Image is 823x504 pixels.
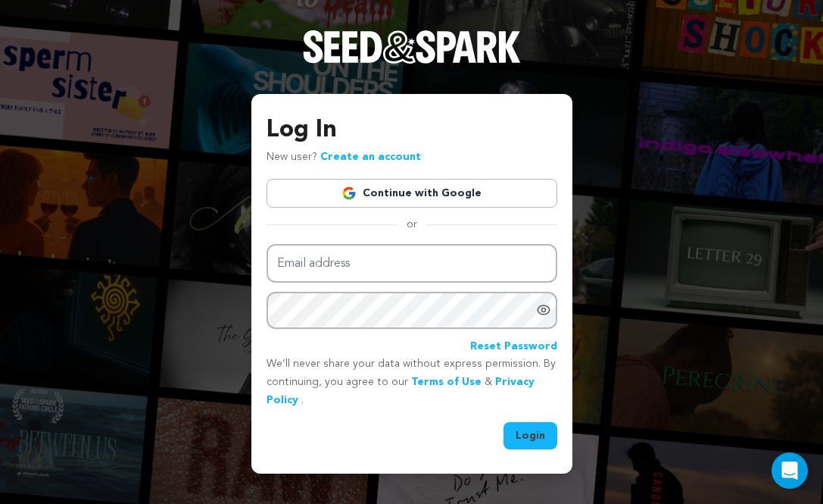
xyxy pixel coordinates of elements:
a: Show password as plain text. Warning: this will display your password on the screen. [536,302,551,318]
div: Open Intercom Messenger [772,452,808,489]
a: Reset Password [470,338,557,356]
a: Seed&Spark Homepage [303,30,521,94]
p: New user? [267,149,421,167]
a: Create an account [320,152,421,162]
h3: Log In [267,112,557,149]
input: Email address [267,244,557,283]
button: Login [503,422,557,449]
a: Terms of Use [411,377,482,387]
a: Continue with Google [267,179,557,208]
span: or [397,217,426,232]
img: Seed&Spark Logo [303,30,521,64]
p: We’ll never share your data without express permission. By continuing, you agree to our & . [267,355,557,409]
img: Google logo [341,186,357,201]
